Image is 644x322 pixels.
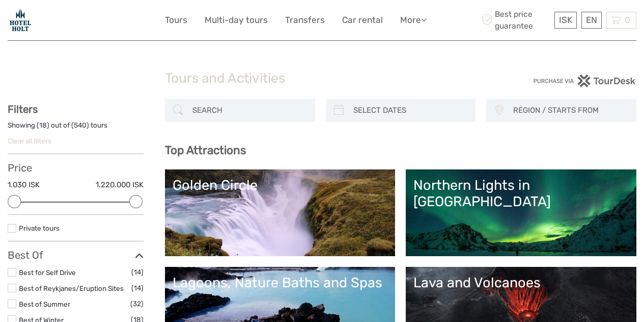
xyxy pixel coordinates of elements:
[8,103,38,115] strong: Filters
[165,143,246,157] b: Top Attractions
[39,120,47,130] label: 18
[19,268,76,277] a: Best for Self Drive
[131,266,144,278] span: (14)
[130,298,144,310] span: (32)
[8,137,51,145] a: Clear all filters
[19,300,70,308] a: Best of Summer
[96,180,144,190] label: 1.220.000 ISK
[342,13,383,28] a: Car rental
[173,177,388,193] div: Golden Circle
[188,102,310,119] input: SEARCH
[413,177,629,210] div: Northern Lights in [GEOGRAPHIC_DATA]
[74,120,87,130] label: 540
[581,12,602,29] div: EN
[19,224,60,232] a: Private tours
[623,15,632,25] span: 0
[8,120,144,136] div: Showing ( ) out of ( ) tours
[205,13,268,28] a: Multi-day tours
[8,8,33,33] img: Hotel Holt
[8,249,144,261] h3: Best Of
[559,15,572,25] span: ISK
[173,275,388,291] div: Lagoons, Nature Baths and Spas
[533,75,636,87] img: PurchaseViaTourDesk.png
[165,13,187,28] a: Tours
[131,282,144,294] span: (14)
[8,162,144,174] h3: Price
[349,102,471,119] input: SELECT DATES
[173,177,388,249] a: Golden Circle
[400,13,427,28] a: More
[285,13,325,28] a: Transfers
[479,9,552,31] span: Best price guarantee
[509,102,631,119] button: REGION / STARTS FROM
[165,70,480,87] h1: Tours and Activities
[8,180,40,190] label: 1.030 ISK
[19,284,124,292] a: Best of Reykjanes/Eruption Sites
[413,275,629,291] div: Lava and Volcanoes
[413,177,629,249] a: Northern Lights in [GEOGRAPHIC_DATA]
